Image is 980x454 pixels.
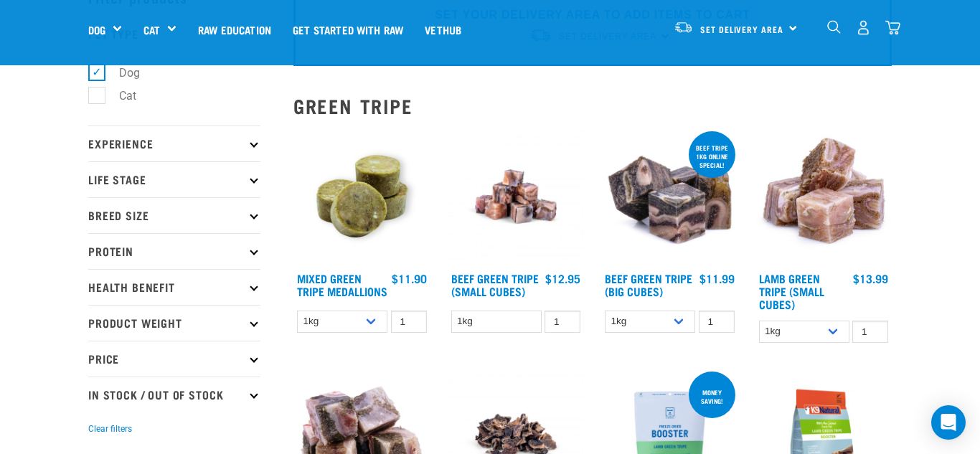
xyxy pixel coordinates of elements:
div: Beef tripe 1kg online special! [689,137,735,176]
input: 1 [545,311,580,333]
label: Cat [96,87,142,105]
p: Health Benefit [88,269,260,305]
a: Get started with Raw [282,1,414,58]
p: Breed Size [88,197,260,233]
img: 1044 Green Tripe Beef [601,128,738,265]
div: Money saving! [689,382,735,412]
a: Vethub [414,1,472,58]
div: Open Intercom Messenger [931,405,966,440]
p: Product Weight [88,305,260,341]
img: home-icon@2x.png [885,20,900,35]
p: Life Stage [88,161,260,197]
a: Dog [88,22,105,38]
p: Price [88,341,260,377]
a: Cat [143,22,160,38]
a: Beef Green Tripe (Small Cubes) [451,275,539,294]
img: home-icon-1@2x.png [827,20,841,34]
div: $11.90 [392,272,427,285]
span: Set Delivery Area [700,27,783,32]
div: $12.95 [545,272,580,285]
img: 1133 Green Tripe Lamb Small Cubes 01 [755,128,892,265]
img: user.png [856,20,871,35]
h2: Green Tripe [293,95,892,117]
label: Dog [96,64,146,82]
a: Raw Education [187,1,282,58]
input: 1 [852,321,888,343]
img: Mixed Green Tripe [293,128,430,265]
button: Clear filters [88,422,132,435]
p: Protein [88,233,260,269]
a: Beef Green Tripe (Big Cubes) [605,275,692,294]
a: Lamb Green Tripe (Small Cubes) [759,275,824,307]
input: 1 [391,311,427,333]
p: In Stock / Out Of Stock [88,377,260,412]
div: $13.99 [853,272,888,285]
p: Experience [88,126,260,161]
img: Beef Tripe Bites 1634 [448,128,585,265]
a: Mixed Green Tripe Medallions [297,275,387,294]
input: 1 [699,311,735,333]
div: $11.99 [699,272,735,285]
img: van-moving.png [674,21,693,34]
